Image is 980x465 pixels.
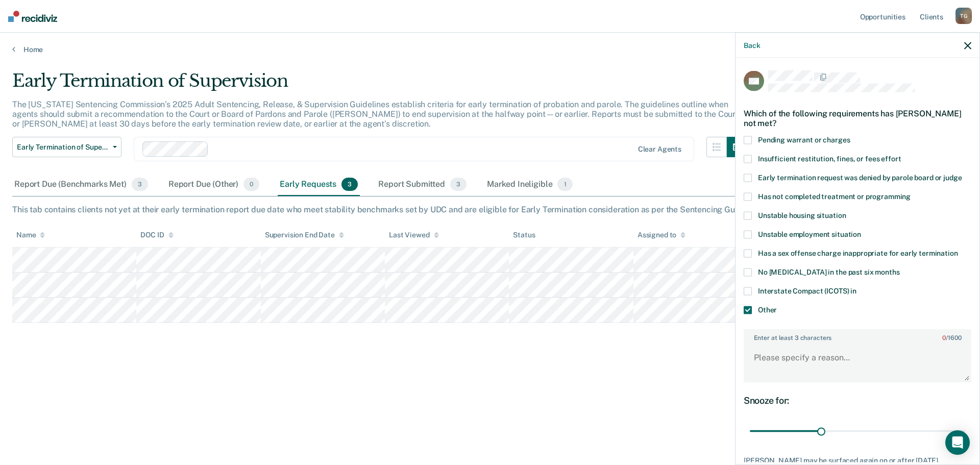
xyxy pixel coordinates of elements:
[450,178,467,191] span: 3
[744,41,760,50] button: Back
[341,178,358,191] span: 3
[166,174,261,196] div: Report Due (Other)
[758,155,901,163] span: Insufficient restitution, fines, or fees effort
[485,174,575,196] div: Marked Ineligible
[745,330,970,341] label: Enter at least 3 characters
[17,143,109,152] span: Early Termination of Supervision
[389,231,438,239] div: Last Viewed
[758,287,856,295] span: Interstate Compact (ICOTS) in
[758,306,777,314] span: Other
[8,11,57,22] img: Recidiviz
[758,230,861,238] span: Unstable employment situation
[758,249,958,257] span: Has a sex offense charge inappropriate for early termination
[376,174,469,196] div: Report Submitted
[278,174,360,196] div: Early Requests
[513,231,535,239] div: Status
[12,205,968,214] div: This tab contains clients not yet at their early termination report due date who meet stability b...
[758,136,850,144] span: Pending warrant or charges
[758,211,846,219] span: Unstable housing situation
[942,334,961,341] span: / 1600
[942,334,946,341] span: 0
[744,395,971,406] div: Snooze for:
[265,231,344,239] div: Supervision End Date
[12,174,150,196] div: Report Due (Benchmarks Met)
[12,100,739,129] p: The [US_STATE] Sentencing Commission’s 2025 Adult Sentencing, Release, & Supervision Guidelines e...
[140,231,173,239] div: DOC ID
[744,456,971,465] div: [PERSON_NAME] may be surfaced again on or after [DATE].
[16,231,45,239] div: Name
[557,178,572,191] span: 1
[638,231,685,239] div: Assigned to
[758,268,899,276] span: No [MEDICAL_DATA] in the past six months
[132,178,148,191] span: 3
[945,430,970,455] div: Open Intercom Messenger
[12,70,747,100] div: Early Termination of Supervision
[12,45,968,54] a: Home
[744,100,971,136] div: Which of the following requirements has [PERSON_NAME] not met?
[638,145,681,154] div: Clear agents
[758,192,911,201] span: Has not completed treatment or programming
[955,8,972,24] div: T G
[758,174,962,182] span: Early termination request was denied by parole board or judge
[243,178,259,191] span: 0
